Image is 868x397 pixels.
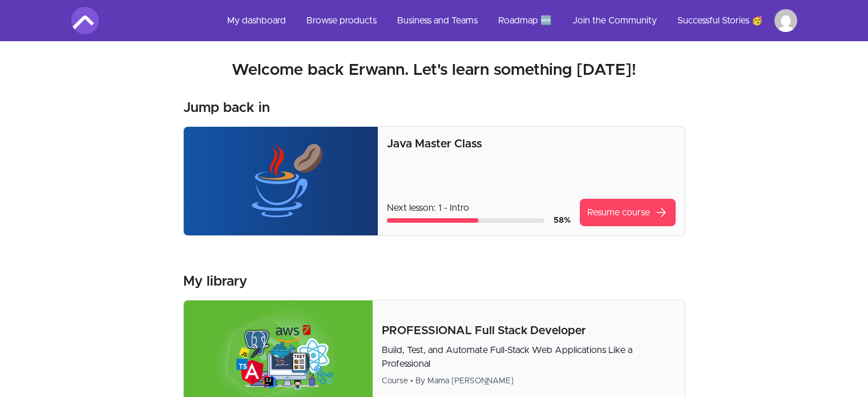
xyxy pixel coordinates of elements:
[71,7,99,34] img: Amigoscode logo
[382,375,675,387] div: Course • By Mama [PERSON_NAME]
[387,136,675,152] p: Java Master Class
[184,127,378,235] img: Product image for Java Master Class
[71,60,797,81] h2: Welcome back Erwann. Let's learn something [DATE]!
[218,7,797,34] nav: Main
[387,218,544,223] div: Course progress
[668,7,772,34] a: Successful Stories 🥳
[388,7,487,34] a: Business and Teams
[183,99,270,117] h3: Jump back in
[563,7,666,34] a: Join the Community
[554,216,571,224] span: 58 %
[183,272,247,291] h3: My library
[387,201,570,215] p: Next lesson: 1 - Intro
[218,7,295,34] a: My dashboard
[489,7,561,34] a: Roadmap 🆕
[774,9,797,32] img: Profile image for Erwann LALE NY
[580,199,676,226] a: Resume coursearrow_forward
[382,323,675,339] p: PROFESSIONAL Full Stack Developer
[382,343,675,371] p: Build, Test, and Automate Full-Stack Web Applications Like a Professional
[655,206,668,219] span: arrow_forward
[297,7,386,34] a: Browse products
